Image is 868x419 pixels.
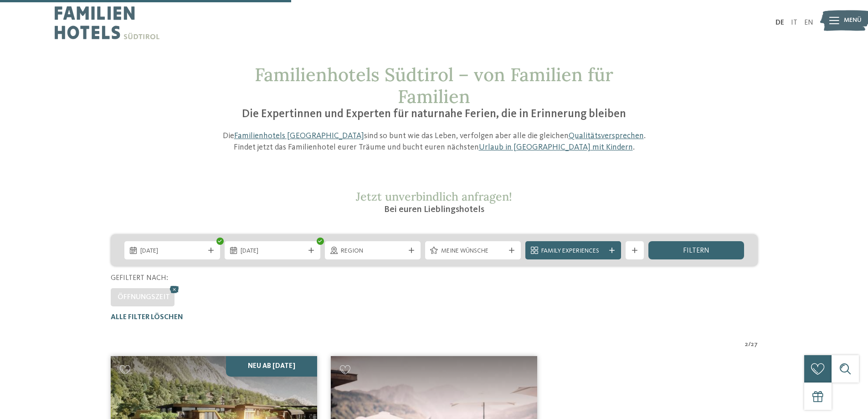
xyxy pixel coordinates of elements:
[479,143,633,151] a: Urlaub in [GEOGRAPHIC_DATA] mit Kindern
[541,247,605,256] span: Family Experiences
[748,340,751,349] span: /
[745,340,748,349] span: 2
[218,130,651,153] p: Die sind so bunt wie das Leben, verfolgen aber alle die gleichen . Findet jetzt das Familienhotel...
[683,247,709,254] span: filtern
[791,19,797,26] a: IT
[804,19,813,26] a: EN
[111,274,168,282] span: Gefiltert nach:
[118,294,170,301] span: Öffnungszeit
[441,247,505,256] span: Meine Wünsche
[356,189,512,204] span: Jetzt unverbindlich anfragen!
[569,132,644,140] a: Qualitätsversprechen
[384,205,484,214] span: Bei euren Lieblingshotels
[111,314,183,321] span: Alle Filter löschen
[341,247,405,256] span: Region
[255,63,613,108] span: Familienhotels Südtirol – von Familien für Familien
[241,247,304,256] span: [DATE]
[242,109,626,120] span: Die Expertinnen und Experten für naturnahe Ferien, die in Erinnerung bleiben
[776,19,784,26] a: DE
[140,247,204,256] span: [DATE]
[751,340,758,349] span: 27
[234,132,364,140] a: Familienhotels [GEOGRAPHIC_DATA]
[844,16,862,25] span: Menü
